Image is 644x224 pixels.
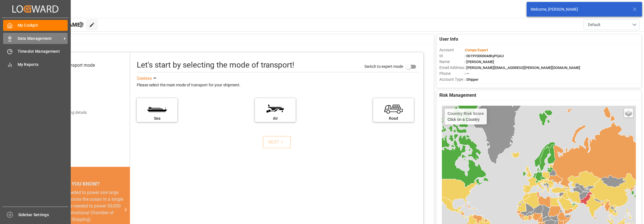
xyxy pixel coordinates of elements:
[18,62,68,68] span: My Reports
[32,179,130,189] div: DID YOU KNOW?
[137,59,294,71] div: Let's start by selecting the mode of transport!
[364,64,403,68] span: Switch to expert mode
[263,136,291,148] button: NEXT
[465,66,580,70] span: : [PERSON_NAME][EMAIL_ADDRESS][PERSON_NAME][DOMAIN_NAME]
[18,22,68,28] span: My Cockpit
[447,111,484,122] div: Click on a Country
[140,116,175,121] div: Sea
[137,75,152,82] div: See less
[3,20,68,31] a: My Cockpit
[465,48,488,52] span: Compo Expert
[3,59,68,70] a: My Reports
[18,49,68,54] span: Timeslot Management
[258,116,293,121] div: Air
[439,36,458,43] span: User Info
[137,82,419,89] div: Please select the main mode of transport for your shipment.
[51,62,95,69] div: Select transport mode
[23,19,84,30] span: Hello [PERSON_NAME]!
[465,77,479,82] span: : Shipper
[18,36,62,41] span: Data Management
[439,92,476,99] span: Risk Management
[439,65,465,71] span: Email Address
[465,71,469,76] span: : —
[531,6,627,12] div: Welcome, [PERSON_NAME]
[3,46,68,57] a: Timeslot Management
[465,48,488,52] span: :
[584,19,640,30] button: open menu
[439,59,465,65] span: Name
[268,139,285,146] div: NEXT
[447,111,484,116] h4: Country Risk Score
[439,53,465,59] span: Id
[18,212,68,218] span: Sidebar Settings
[376,116,411,121] div: Road
[588,22,600,28] span: Default
[439,47,465,53] span: Account
[465,60,494,64] span: : [PERSON_NAME]
[465,54,504,58] span: : 0019Y000004dKyPQAU
[624,108,633,117] a: Layers
[439,77,465,82] span: Account Type
[439,71,465,77] span: Phone
[39,189,123,223] div: The energy needed to power one large container ship across the ocean in a single day is the same ...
